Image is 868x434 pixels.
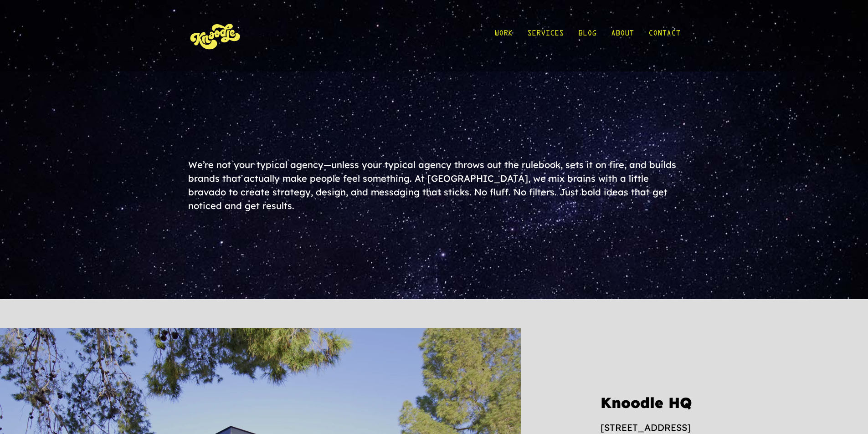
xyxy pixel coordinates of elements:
img: KnoLogo(yellow) [188,15,243,57]
a: About [611,15,634,57]
a: Contact [648,15,680,57]
a: Work [494,15,513,57]
a: Blog [578,15,596,57]
h3: Knoodle HQ [601,392,788,421]
a: Services [527,15,564,57]
div: We’re not your typical agency—unless your typical agency throws out the rulebook, sets it on fire... [188,158,680,213]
